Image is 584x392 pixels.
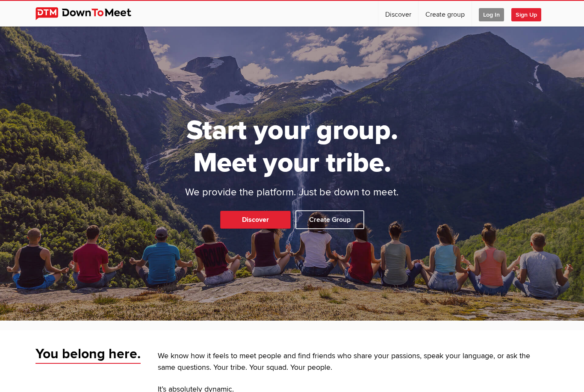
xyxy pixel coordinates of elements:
[479,8,504,21] span: Log In
[35,7,145,20] img: DownToMeet
[378,1,418,27] a: Discover
[220,211,291,229] a: Discover
[295,210,364,229] a: Create Group
[153,114,431,180] h1: Start your group. Meet your tribe.
[472,1,511,27] a: Log In
[35,345,141,364] span: You belong here.
[419,1,472,27] a: Create group
[511,8,541,21] span: Sign Up
[511,1,548,27] a: Sign Up
[158,351,549,374] p: We know how it feels to meet people and find friends who share your passions, speak your language...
